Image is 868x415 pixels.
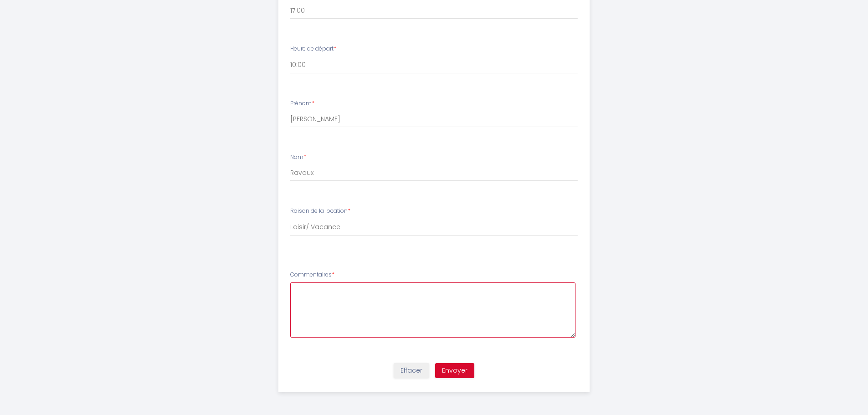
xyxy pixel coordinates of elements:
label: Nom [290,153,306,162]
label: Heure de départ [290,45,336,53]
button: Envoyer [435,363,474,379]
label: Raison de la location [290,207,350,215]
label: Commentaires [290,271,334,279]
label: Prénom [290,99,314,108]
button: Effacer [394,363,429,379]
